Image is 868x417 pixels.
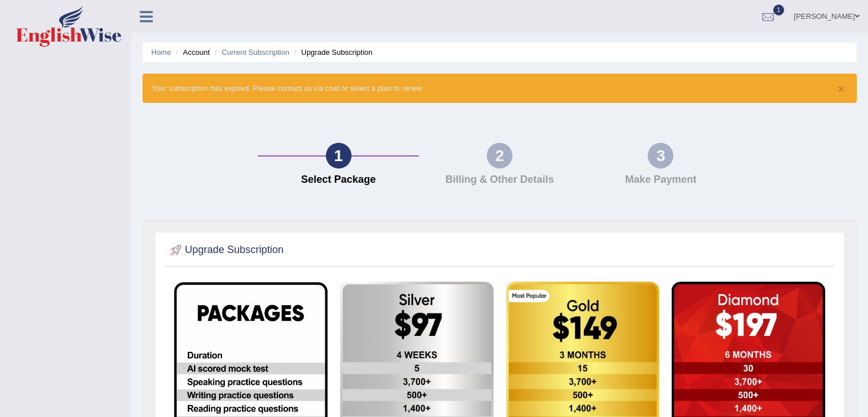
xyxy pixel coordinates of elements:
h4: Billing & Other Details [425,174,574,186]
a: Home [151,48,171,57]
h2: Upgrade Subscription [168,242,284,259]
h4: Make Payment [586,174,736,186]
div: 2 [487,143,512,169]
h4: Select Package [264,174,413,186]
span: 1 [773,5,785,15]
li: Account [173,47,209,58]
a: Current Subscription [221,48,289,57]
div: 1 [326,143,352,169]
div: Your subscription has expired. Please contact us via chat or select a plan to renew [143,74,857,103]
div: 3 [648,143,673,169]
li: Upgrade Subscription [292,47,373,58]
button: × [838,83,845,95]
